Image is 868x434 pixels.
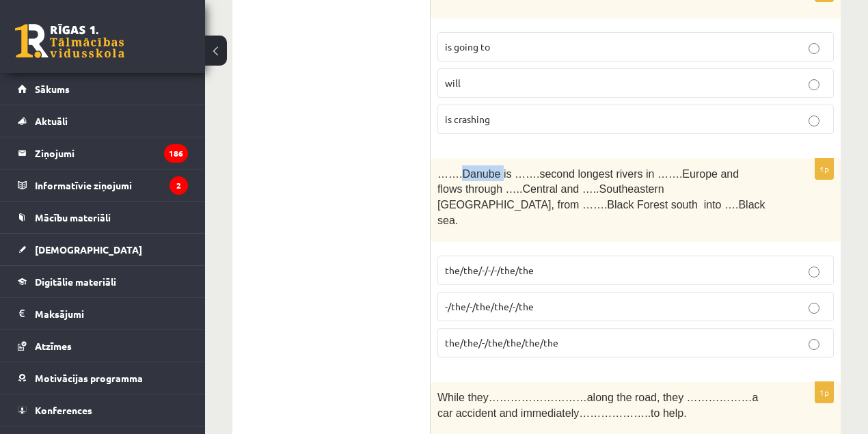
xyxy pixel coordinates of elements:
span: Sākums [35,83,70,95]
i: 2 [169,176,188,195]
span: -/the/-/the/the/-/the [445,300,534,312]
span: Aktuāli [35,115,68,127]
p: 1p [815,158,834,180]
a: Motivācijas programma [18,362,188,394]
input: the/the/-/-/-/the/the [809,267,819,277]
a: Rīgas 1. Tālmācības vidusskola [15,24,124,58]
span: will [445,77,461,89]
span: …….Danube is …….second longest rivers in …….Europe and flows through …..Central and …..Southeaste... [437,168,765,226]
legend: Ziņojumi [35,137,188,169]
span: Atzīmes [35,340,72,352]
span: Konferences [35,404,92,416]
a: [DEMOGRAPHIC_DATA] [18,234,188,265]
a: Digitālie materiāli [18,266,188,297]
span: is going to [445,40,490,53]
span: While they………………………along the road, they ………………a car accident and immediately………………..to help. [437,392,758,419]
a: Maksājumi [18,298,188,329]
a: Aktuāli [18,105,188,137]
input: is crashing [809,116,819,126]
a: Ziņojumi186 [18,137,188,169]
a: Konferences [18,394,188,426]
span: Mācību materiāli [35,211,111,223]
span: Motivācijas programma [35,372,143,384]
a: Sākums [18,73,188,105]
legend: Maksājumi [35,298,188,329]
span: the/the/-/the/the/the/the [445,336,558,349]
span: the/the/-/-/-/the/the [445,264,534,276]
input: will [809,79,819,90]
legend: Informatīvie ziņojumi [35,169,188,201]
input: is going to [809,43,819,54]
i: 186 [164,144,188,163]
input: the/the/-/the/the/the/the [809,339,819,350]
a: Mācību materiāli [18,202,188,233]
span: Digitālie materiāli [35,275,116,288]
input: -/the/-/the/the/-/the [809,303,819,314]
p: 1p [815,381,834,403]
a: Informatīvie ziņojumi2 [18,169,188,201]
span: [DEMOGRAPHIC_DATA] [35,243,142,256]
a: Atzīmes [18,330,188,362]
span: is crashing [445,113,490,125]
